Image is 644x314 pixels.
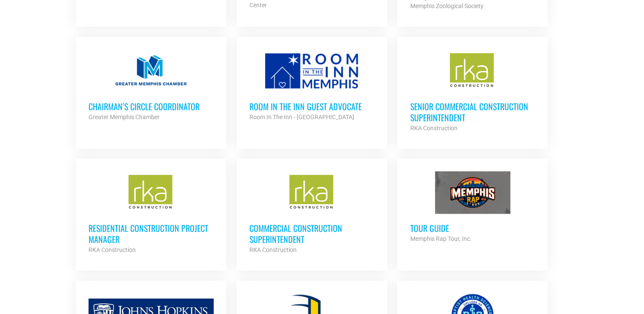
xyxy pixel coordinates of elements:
[237,37,387,135] a: Room in the Inn Guest Advocate Room In The Inn - [GEOGRAPHIC_DATA]
[410,223,535,234] h3: Tour Guide
[410,3,483,9] strong: Memphis Zoological Society
[410,235,471,242] strong: Memphis Rap Tour, Inc.
[249,114,354,120] strong: Room In The Inn - [GEOGRAPHIC_DATA]
[76,159,226,268] a: Residential Construction Project Manager RKA Construction
[237,159,387,268] a: Commercial Construction Superintendent RKA Construction
[397,159,548,257] a: Tour Guide Memphis Rap Tour, Inc.
[249,246,297,253] strong: RKA Construction
[249,223,375,245] h3: Commercial Construction Superintendent
[89,223,214,245] h3: Residential Construction Project Manager
[89,246,136,253] strong: RKA Construction
[89,114,160,120] strong: Greater Memphis Chamber
[410,101,535,123] h3: Senior Commercial Construction Superintendent
[397,37,548,146] a: Senior Commercial Construction Superintendent RKA Construction
[76,37,226,135] a: Chairman’s Circle Coordinator Greater Memphis Chamber
[410,125,457,131] strong: RKA Construction
[89,101,214,112] h3: Chairman’s Circle Coordinator
[249,101,375,112] h3: Room in the Inn Guest Advocate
